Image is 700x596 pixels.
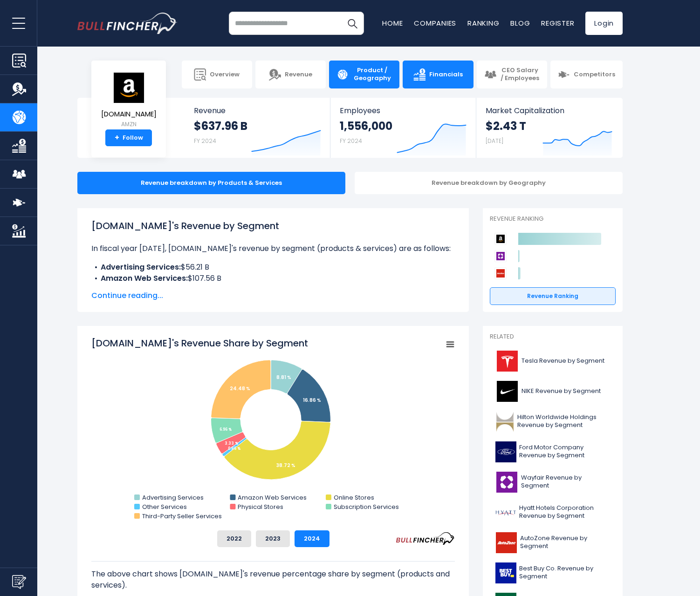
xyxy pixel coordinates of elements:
[91,337,308,350] tspan: [DOMAIN_NAME]'s Revenue Share by Segment
[490,379,616,404] a: NIKE Revenue by Segment
[142,502,187,511] text: Other Services
[105,129,152,146] a: +Follow
[220,427,232,432] tspan: 6.96 %
[340,119,392,133] strong: 1,556,000
[467,18,499,28] a: Ranking
[486,119,526,133] strong: $2.43 T
[541,18,574,28] a: Register
[574,71,615,79] span: Competitors
[352,67,392,82] span: Product / Geography
[256,530,290,547] button: 2023
[194,106,321,115] span: Revenue
[490,469,616,495] a: Wayfair Revenue by Segment
[225,441,238,446] tspan: 3.33 %
[494,267,507,279] img: AutoZone competitors logo
[329,61,399,88] a: Product / Geography
[255,61,326,88] a: Revenue
[276,374,291,381] tspan: 8.81 %
[303,397,321,404] tspan: 16.86 %
[429,71,463,79] span: Financials
[403,61,473,88] a: Financials
[490,530,616,555] a: AutoZone Revenue by Segment
[490,333,616,341] p: Related
[182,61,252,88] a: Overview
[494,233,507,245] img: Amazon.com competitors logo
[238,493,307,502] text: Amazon Web Services
[194,119,247,133] strong: $637.96 B
[101,110,157,118] span: [DOMAIN_NAME]
[490,560,616,586] a: Best Buy Co. Revenue by Segment
[490,287,616,305] a: Revenue Ranking
[490,500,616,525] a: Hyatt Hotels Corporation Revenue by Segment
[495,441,516,462] img: F logo
[490,215,616,223] p: Revenue Ranking
[490,439,616,465] a: Ford Motor Company Revenue by Segment
[142,493,204,502] text: Advertising Services
[230,385,250,392] tspan: 24.48 %
[217,530,251,547] button: 2022
[334,493,374,502] text: Online Stores
[101,120,157,129] small: AMZN
[340,106,466,115] span: Employees
[91,219,455,233] h1: [DOMAIN_NAME]'s Revenue by Segment
[519,504,610,520] span: Hyatt Hotels Corporation Revenue by Segment
[495,351,519,372] img: TSLA logo
[490,409,616,434] a: Hilton Worldwide Holdings Revenue by Segment
[101,273,188,284] b: Amazon Web Services:
[91,243,455,254] p: In fiscal year [DATE], [DOMAIN_NAME]'s revenue by segment (products & services) are as follows:
[185,98,330,158] a: Revenue $637.96 B FY 2024
[522,387,601,395] span: NIKE Revenue by Segment
[91,290,455,301] span: Continue reading...
[495,532,517,553] img: AZO logo
[519,565,610,581] span: Best Buy Co. Revenue by Segment
[495,502,516,523] img: H logo
[382,18,403,28] a: Home
[486,106,612,115] span: Market Capitalization
[101,72,157,130] a: [DOMAIN_NAME] AMZN
[228,446,240,451] tspan: 0.85 %
[520,535,610,550] span: AutoZone Revenue by Segment
[77,13,178,34] a: Go to homepage
[476,98,622,158] a: Market Capitalization $2.43 T [DATE]
[142,512,222,521] text: Third-Party Seller Services
[414,18,456,28] a: Companies
[238,502,283,511] text: Physical Stores
[510,18,530,28] a: Blog
[77,13,178,34] img: bullfincher logo
[494,250,507,262] img: Wayfair competitors logo
[355,172,623,194] div: Revenue breakdown by Geography
[334,502,399,511] text: Subscription Services
[91,569,455,591] p: The above chart shows [DOMAIN_NAME]'s revenue percentage share by segment (products and services).
[486,137,503,145] small: [DATE]
[91,337,455,523] svg: Amazon.com's Revenue Share by Segment
[522,357,604,365] span: Tesla Revenue by Segment
[495,562,516,583] img: BBY logo
[477,61,547,88] a: CEO Salary / Employees
[91,262,455,273] li: $56.21 B
[91,273,455,284] li: $107.56 B
[517,413,610,429] span: Hilton Worldwide Holdings Revenue by Segment
[490,348,616,374] a: Tesla Revenue by Segment
[341,12,364,35] button: Search
[495,381,519,402] img: NKE logo
[330,98,475,158] a: Employees 1,556,000 FY 2024
[495,411,515,432] img: HLT logo
[115,134,119,142] strong: +
[519,444,610,460] span: Ford Motor Company Revenue by Segment
[101,262,181,272] b: Advertising Services:
[495,472,518,493] img: W logo
[77,172,345,194] div: Revenue breakdown by Products & Services
[550,61,623,88] a: Competitors
[276,462,295,469] tspan: 38.72 %
[521,474,610,490] span: Wayfair Revenue by Segment
[500,67,540,82] span: CEO Salary / Employees
[194,137,216,145] small: FY 2024
[210,71,240,79] span: Overview
[295,530,329,547] button: 2024
[285,71,312,79] span: Revenue
[340,137,362,145] small: FY 2024
[585,12,623,35] a: Login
